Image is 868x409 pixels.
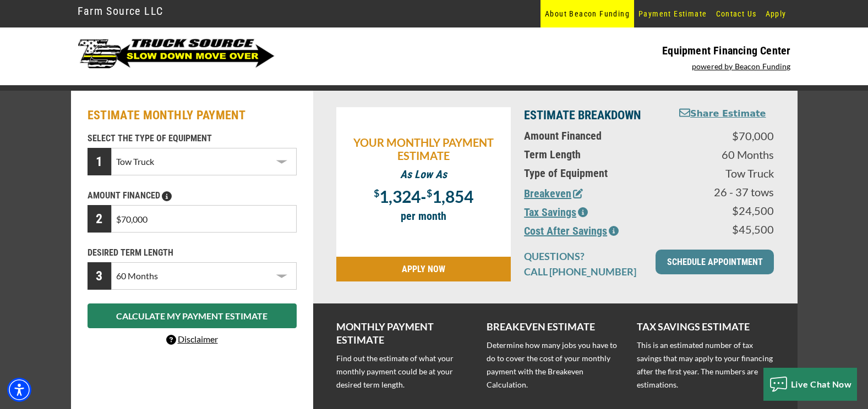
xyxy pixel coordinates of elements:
a: SCHEDULE APPOINTMENT [656,250,774,274]
p: TAX SAVINGS ESTIMATE [637,320,774,333]
span: $ [427,187,432,199]
p: Amount Financed [524,129,664,142]
div: 3 [88,262,112,290]
button: Breakeven [524,185,583,202]
p: SELECT THE TYPE OF EQUIPMENT [88,132,297,145]
span: Live Chat Now [791,379,852,389]
button: Tax Savings [524,204,588,220]
p: $70,000 [678,129,774,142]
p: DESIRED TERM LENGTH [88,246,297,259]
button: CALCULATE MY PAYMENT ESTIMATE [88,303,297,328]
p: As Low As [342,168,506,181]
p: Determine how many jobs you have to do to cover the cost of your monthly payment with the Breakev... [487,339,624,391]
div: 1 [88,148,112,175]
p: YOUR MONTHLY PAYMENT ESTIMATE [342,136,506,162]
p: BREAKEVEN ESTIMATE [487,320,624,333]
p: $45,500 [678,223,774,236]
p: MONTHLY PAYMENT ESTIMATE [336,320,473,346]
div: Accessibility Menu [7,378,31,402]
p: Equipment Financing Center [441,44,791,57]
p: 60 Months [678,148,774,161]
span: 1,854 [432,186,473,206]
input: $ [111,205,296,233]
a: APPLY NOW [336,257,511,281]
p: ESTIMATE BREAKDOWN [524,107,664,124]
a: powered by Beacon Funding - open in a new tab [692,62,791,71]
div: 2 [88,205,112,233]
p: Type of Equipment [524,167,664,180]
a: Farm Source LLC [78,2,163,20]
p: QUESTIONS? [524,250,642,263]
span: 1,324 [379,186,421,206]
p: 26 - 37 tows [678,185,774,198]
img: logo [78,38,275,69]
p: Term Length [524,148,664,161]
span: $ [374,187,379,199]
a: Disclaimer [166,334,218,344]
p: Tow Truck [678,167,774,180]
p: This is an estimated number of tax savings that may apply to your financing after the first year.... [637,339,774,391]
button: Share Estimate [679,107,766,121]
h2: ESTIMATE MONTHLY PAYMENT [88,107,297,124]
p: CALL [PHONE_NUMBER] [524,265,642,278]
button: Cost After Savings [524,223,619,239]
p: per month [342,209,506,223]
p: AMOUNT FINANCED [88,189,297,202]
button: Live Chat Now [763,368,858,401]
p: $24,500 [678,204,774,217]
p: - [342,186,506,204]
p: Find out the estimate of what your monthly payment could be at your desired term length. [336,352,473,391]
